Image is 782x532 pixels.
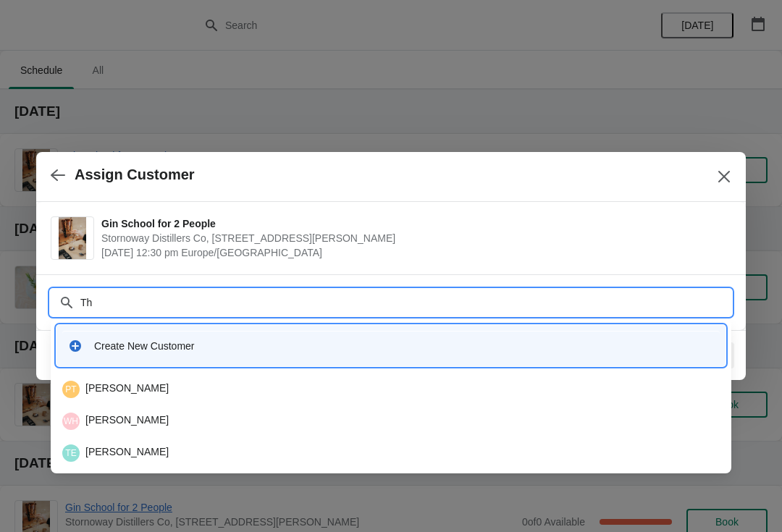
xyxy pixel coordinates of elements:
[101,231,724,245] span: Stornoway Distillers Co, [STREET_ADDRESS][PERSON_NAME]
[62,444,80,462] span: Tom Everest
[80,290,731,316] input: Search customer name or email
[62,444,720,462] div: [PERSON_NAME]
[94,339,714,353] div: Create New Customer
[59,217,87,259] img: Gin School for 2 People | Stornoway Distillers Co, 3 Cromwell Street, Stornoway | September 24 | ...
[711,164,737,190] button: Close
[65,448,76,458] text: TE
[62,413,80,430] span: Wendy Hathorn
[75,166,195,183] h2: Assign Customer
[51,375,731,404] li: Peter Thomas
[51,436,731,468] li: Tom Everest
[101,216,724,231] span: Gin School for 2 People
[51,404,731,436] li: Wendy Hathorn
[62,413,720,430] div: [PERSON_NAME]
[65,384,77,394] text: PT
[101,245,724,260] span: [DATE] 12:30 pm Europe/[GEOGRAPHIC_DATA]
[62,381,720,398] div: [PERSON_NAME]
[62,381,80,398] span: Peter Thomas
[64,416,78,426] text: WH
